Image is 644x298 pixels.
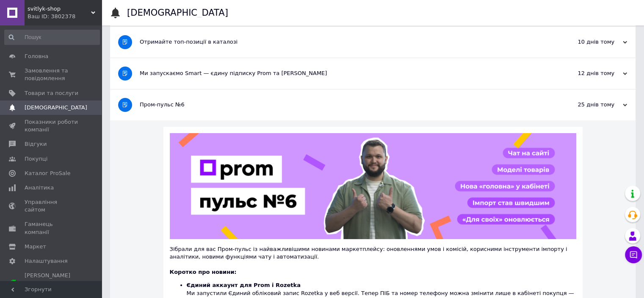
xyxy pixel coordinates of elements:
[25,89,78,97] span: Товари та послуги
[25,104,87,111] span: [DEMOGRAPHIC_DATA]
[25,170,70,177] span: Каталог ProSale
[25,257,68,265] span: Налаштування
[542,70,627,77] div: 12 днів тому
[25,220,78,236] span: Гаманець компанії
[28,13,102,20] div: Ваш ID: 3802378
[127,8,228,18] h1: [DEMOGRAPHIC_DATA]
[140,101,542,109] div: Пром-пульс №6
[140,38,542,46] div: Отримайте топ-позиції в каталозі
[187,282,301,288] b: Єдиний аккаунт для Prom і Rozetka
[4,30,100,45] input: Пошук
[625,246,642,263] button: Чат з покупцем
[170,269,237,275] b: Коротко про новини:
[542,101,627,109] div: 25 днів тому
[25,184,54,192] span: Аналітика
[28,5,91,13] span: svitlyk-shop
[25,67,78,82] span: Замовлення та повідомлення
[140,70,542,77] div: Ми запускаємо Smart — єдину підписку Prom та [PERSON_NAME]
[25,272,78,295] span: [PERSON_NAME] та рахунки
[25,140,47,148] span: Відгуки
[25,155,47,163] span: Покупці
[25,53,48,60] span: Головна
[25,118,78,134] span: Показники роботи компанії
[25,198,78,214] span: Управління сайтом
[25,243,46,251] span: Маркет
[542,38,627,46] div: 10 днів тому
